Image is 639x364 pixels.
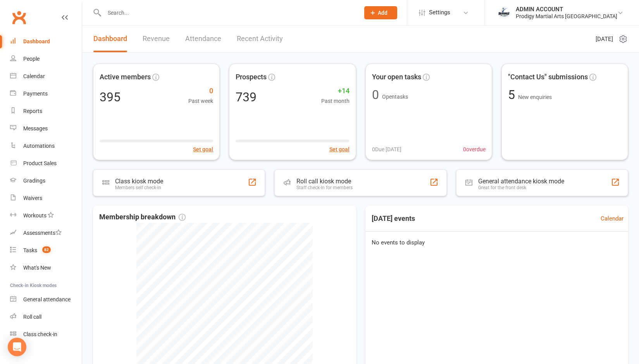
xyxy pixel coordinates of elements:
span: Open tasks [382,94,408,100]
span: 82 [42,246,51,253]
span: +14 [321,85,350,97]
img: thumb_image1686208220.png [496,5,512,21]
a: Calendar [601,214,623,223]
span: Prospects [236,72,267,83]
div: What's New [23,265,51,271]
a: Gradings [10,172,82,190]
div: Workouts [23,212,47,219]
a: Roll call [10,308,82,326]
a: Calendar [10,68,82,85]
span: Active members [100,72,151,83]
a: Dashboard [93,26,127,52]
span: 0 [188,85,213,97]
span: New enquiries [518,94,552,100]
a: Automations [10,137,82,155]
a: Payments [10,85,82,103]
div: Payments [23,91,48,97]
div: Automations [23,143,55,149]
button: Set goal [193,145,213,154]
div: Prodigy Martial Arts [GEOGRAPHIC_DATA] [516,13,617,20]
span: Settings [429,4,450,21]
div: 0 [372,89,379,101]
a: Clubworx [9,8,29,27]
div: No events to display [362,232,632,253]
div: Product Sales [23,160,57,166]
a: Attendance [185,26,221,52]
span: Past month [321,97,350,105]
span: 0 Due [DATE] [372,145,401,154]
div: Dashboard [23,38,50,44]
button: Set goal [329,145,350,154]
div: Class kiosk mode [115,178,163,185]
div: Roll call kiosk mode [296,178,353,185]
span: Past week [188,97,213,105]
input: Search... [102,7,354,18]
a: Tasks 82 [10,242,82,259]
div: People [23,56,40,62]
span: Add [378,10,388,16]
button: Add [364,6,397,19]
a: Workouts [10,207,82,224]
div: Assessments [23,230,62,236]
div: Open Intercom Messenger [8,338,26,356]
a: Product Sales [10,155,82,172]
div: Roll call [23,314,41,320]
div: General attendance [23,296,71,302]
div: Class check-in [23,331,57,337]
a: Messages [10,120,82,137]
a: What's New [10,259,82,277]
div: Great for the front desk [478,185,564,190]
div: Tasks [23,247,37,253]
div: Members self check-in [115,185,163,190]
span: [DATE] [596,34,613,44]
div: Gradings [23,178,45,184]
span: Your open tasks [372,72,421,83]
a: People [10,50,82,68]
a: Waivers [10,190,82,207]
span: 5 [508,87,518,102]
div: Staff check-in for members [296,185,353,190]
div: Calendar [23,73,45,79]
span: 0 overdue [463,145,486,154]
a: Dashboard [10,33,82,50]
a: Class kiosk mode [10,326,82,343]
span: Membership breakdown [99,212,186,223]
div: Reports [23,108,42,114]
a: Revenue [143,26,170,52]
div: General attendance kiosk mode [478,178,564,185]
div: Messages [23,125,48,132]
div: 739 [236,91,257,103]
a: General attendance kiosk mode [10,291,82,308]
a: Recent Activity [237,26,283,52]
a: Reports [10,103,82,120]
div: Waivers [23,195,42,201]
div: 395 [100,91,121,103]
a: Assessments [10,224,82,242]
div: ADMIN ACCOUNT [516,6,617,13]
h3: [DATE] events [365,212,421,226]
span: "Contact Us" submissions [508,72,588,83]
